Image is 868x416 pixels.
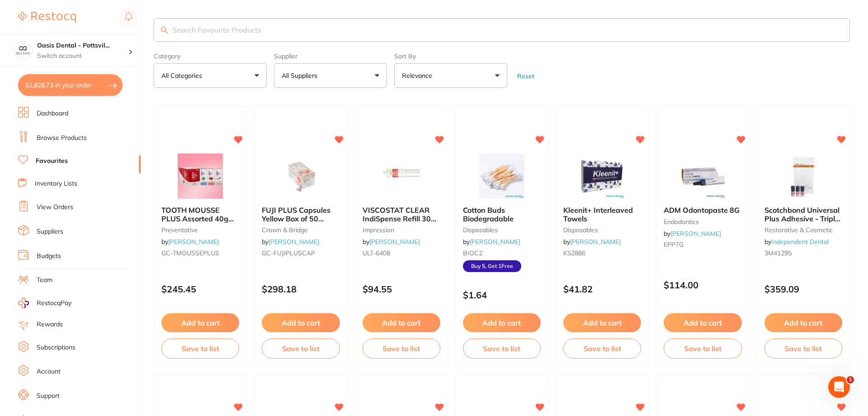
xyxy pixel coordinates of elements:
a: Favourites [36,157,68,166]
a: [PERSON_NAME] [168,238,219,246]
span: by [463,238,520,246]
p: $41.82 [563,284,641,294]
b: ADM Odontopaste 8G [664,206,741,214]
a: Account [37,367,61,376]
p: $114.00 [664,280,741,290]
a: Budgets [37,252,61,261]
span: by [664,230,721,238]
img: ADM Odontopaste 8G [674,153,732,199]
a: Inventory Lists [35,179,77,188]
img: Kleenit+ Interleaved Towels [573,153,632,199]
button: Save to list [664,339,741,359]
button: Reset [514,72,537,80]
span: Kleenit+ Interleaved Towels [563,206,633,223]
button: Add to cart [463,313,541,332]
img: Scotchbond Universal Plus Adhesive - Triple Pack [774,153,833,199]
p: $1.64 [463,290,541,300]
b: TOOTH MOUSSE PLUS Assorted 40g Tube 4 x Mint & Straw 2 x Van [161,206,239,223]
button: All Categories [154,63,267,88]
label: Category [154,53,267,60]
label: Sort By [394,53,507,60]
img: FUJI PLUS Capsules Yellow Box of 50 Luting Cement [271,153,330,199]
span: RestocqPay [37,299,71,308]
a: Browse Products [37,134,87,143]
b: VISCOSTAT CLEAR IndiSpense Refill 30ml IndiSpense Syringe [363,206,440,223]
img: Restocq Logo [18,12,76,23]
span: 1 [847,376,854,383]
span: TOOTH MOUSSE PLUS Assorted 40g Tube 4 x Mint & Straw 2 x Van [161,206,237,239]
button: Save to list [262,339,340,359]
small: disposables [463,226,541,234]
span: Cotton Buds Biodegradable [463,206,514,223]
a: Rewards [37,320,63,329]
label: Supplier [274,53,387,60]
span: FUJI PLUS Capsules Yellow Box of 50 Luting Cement [262,206,330,231]
a: [PERSON_NAME] [670,230,721,238]
a: Subscriptions [37,343,75,352]
a: RestocqPay [18,298,71,308]
a: Suppliers [37,227,63,236]
button: Add to cart [664,313,741,332]
span: Buy 5, Get 1 Free [463,260,521,272]
span: ULT-6408 [363,249,390,257]
button: Add to cart [363,313,440,332]
span: GC-FUJIPLUSCAP [262,249,315,257]
span: BIOC2 [463,249,482,257]
small: disposables [563,226,641,234]
span: VISCOSTAT CLEAR IndiSpense Refill 30ml IndiSpense Syringe [363,206,439,231]
button: Add to cart [262,313,340,332]
button: Add to cart [764,313,842,332]
p: All Suppliers [282,71,321,80]
input: Search Favourite Products [154,18,850,42]
span: by [764,238,829,246]
p: $298.18 [262,284,340,294]
a: Support [37,392,60,401]
span: by [363,238,420,246]
span: by [161,238,219,246]
b: Cotton Buds Biodegradable [463,206,541,223]
a: Team [37,276,52,285]
a: [PERSON_NAME] [269,238,319,246]
button: Save to list [161,339,239,359]
iframe: Intercom live chat [828,376,850,398]
a: Dashboard [37,109,68,118]
span: ADM Odontopaste 8G [664,206,740,215]
button: Save to list [363,339,440,359]
button: All Suppliers [274,63,387,88]
button: Add to cart [563,313,641,332]
a: [PERSON_NAME] [369,238,420,246]
a: Independent Dental [771,238,829,246]
small: preventative [161,226,239,234]
img: VISCOSTAT CLEAR IndiSpense Refill 30ml IndiSpense Syringe [372,153,431,199]
span: Scotchbond Universal Plus Adhesive - Triple Pack [764,206,840,231]
button: Save to list [563,339,641,359]
img: RestocqPay [18,298,29,308]
small: restorative & cosmetic [764,226,842,234]
h4: Oasis Dental - Pottsville [37,41,128,50]
small: crown & bridge [262,226,340,234]
img: Cotton Buds Biodegradable [472,153,531,199]
button: Save to list [463,339,541,359]
small: impression [363,226,440,234]
a: [PERSON_NAME] [470,238,520,246]
span: by [563,238,621,246]
button: $1,828.73 in your order [18,74,123,96]
a: View Orders [37,203,73,212]
img: TOOTH MOUSSE PLUS Assorted 40g Tube 4 x Mint & Straw 2 x Van [171,153,230,199]
span: by [262,238,319,246]
span: K52886 [563,249,585,257]
span: GC-TMOUSSEPLUS [161,249,219,257]
button: Relevance [394,63,507,88]
p: $94.55 [363,284,440,294]
p: Switch account [37,52,128,61]
img: Oasis Dental - Pottsville [14,42,32,60]
p: $359.09 [764,284,842,294]
b: Kleenit+ Interleaved Towels [563,206,641,223]
a: [PERSON_NAME] [570,238,621,246]
span: EPP7G [664,240,684,249]
p: Relevance [402,71,436,80]
span: 3M41295 [764,249,792,257]
a: Restocq Logo [18,7,76,28]
small: endodontics [664,218,741,225]
button: Add to cart [161,313,239,332]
